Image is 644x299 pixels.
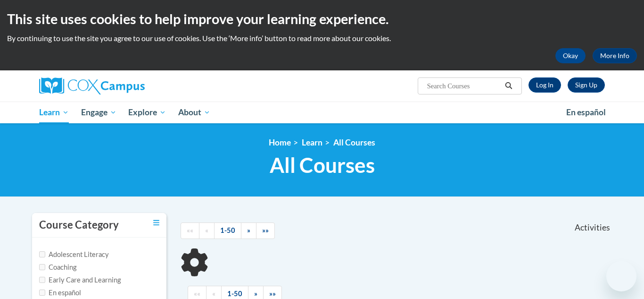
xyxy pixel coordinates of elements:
[212,290,215,298] span: «
[247,226,250,234] span: »
[194,290,200,298] span: ««
[555,48,586,63] button: Okay
[181,222,199,239] a: Begining
[122,102,172,123] a: Explore
[75,102,123,123] a: Engage
[39,275,121,285] label: Early Care and Learning
[333,137,375,147] a: All Courses
[269,290,276,298] span: »»
[81,107,116,118] span: Engage
[606,261,636,291] iframe: Button to launch messaging window
[568,77,605,93] a: Register
[269,137,291,147] a: Home
[178,107,210,118] span: About
[502,80,516,92] button: Search
[172,102,216,123] a: About
[7,9,637,28] h2: This site uses cookies to help improve your learning experience.
[199,222,215,239] a: Previous
[39,290,45,296] input: Checkbox for Options
[593,48,637,63] a: More Info
[262,226,269,234] span: »»
[39,249,109,260] label: Adolescent Literacy
[39,251,45,257] input: Checkbox for Options
[575,222,610,233] span: Activities
[256,222,275,239] a: End
[560,103,612,122] a: En español
[39,262,76,273] label: Coaching
[39,77,145,94] img: Cox Campus
[39,277,45,283] input: Checkbox for Options
[528,77,561,93] a: Log In
[205,226,208,234] span: «
[302,137,322,147] a: Learn
[566,107,606,117] span: En español
[270,153,375,178] span: All Courses
[187,226,193,234] span: ««
[214,222,241,239] a: 1-50
[241,222,256,239] a: Next
[7,33,637,43] p: By continuing to use the site you agree to our use of cookies. Use the ‘More info’ button to read...
[153,218,159,228] a: Toggle collapse
[25,102,619,123] div: Main menu
[33,102,75,123] a: Learn
[254,290,257,298] span: »
[39,288,81,298] label: En español
[39,264,45,270] input: Checkbox for Options
[128,107,166,118] span: Explore
[39,107,69,118] span: Learn
[426,80,502,92] input: Search Courses
[39,77,218,94] a: Cox Campus
[39,218,119,232] h3: Course Category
